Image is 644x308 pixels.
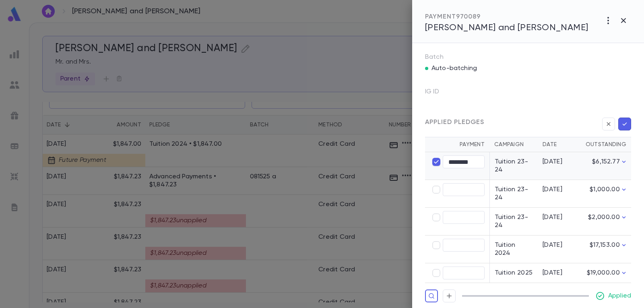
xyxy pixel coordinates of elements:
td: Tuition 2025 [489,263,538,283]
div: PAYMENT 970089 [425,13,588,21]
td: $17,153.00 [578,236,631,263]
td: $1,000.00 [578,180,631,208]
th: Campaign [489,137,538,152]
td: $2,000.00 [578,208,631,236]
div: [DATE] [543,269,573,277]
td: Tuition 23-24 [489,180,538,208]
th: Payment [425,137,489,152]
p: Applied [608,292,631,300]
td: $6,152.77 [578,152,631,180]
span: [PERSON_NAME] and [PERSON_NAME] [425,23,588,32]
p: IG ID [425,85,452,101]
td: Tuition 23-24 [489,208,538,236]
p: Auto-batching [431,64,477,72]
span: Applied Pledges [425,118,484,126]
th: Date [538,137,578,152]
div: [DATE] [543,186,573,194]
td: Tuition 2024 [489,236,538,263]
p: Batch [425,53,631,61]
div: [DATE] [543,241,573,249]
td: $19,000.00 [578,263,631,283]
div: [DATE] [543,213,573,221]
td: Tuition 23-24 [489,152,538,180]
th: Outstanding [578,137,631,152]
div: [DATE] [543,158,573,166]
